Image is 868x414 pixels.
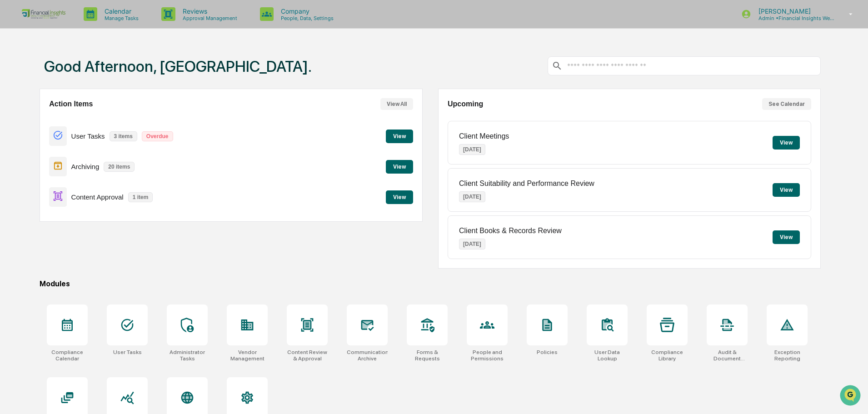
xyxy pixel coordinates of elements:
[175,7,242,15] p: Reviews
[839,384,863,409] iframe: Open customer support
[386,160,413,174] button: View
[751,15,836,21] p: Admin • Financial Insights Wealth Management
[9,115,24,130] img: Jordan Ford
[407,349,448,362] div: Forms & Requests
[386,192,413,201] a: View
[537,349,558,355] div: Policies
[110,131,137,141] p: 3 items
[386,131,413,140] a: View
[386,130,413,143] button: View
[113,349,142,355] div: User Tasks
[459,227,562,235] p: Client Books & Records Review
[75,161,113,170] span: Attestations
[347,349,388,362] div: Communications Archive
[9,101,61,108] div: Past conversations
[97,7,143,15] p: Calendar
[40,279,821,288] div: Modules
[707,349,748,362] div: Audit & Document Logs
[28,124,74,131] span: [PERSON_NAME]
[44,57,312,75] h1: Good Afternoon, [GEOGRAPHIC_DATA].
[767,349,808,362] div: Exception Reporting
[71,193,124,201] p: Content Approval
[18,161,59,170] span: Preclearance
[41,79,125,86] div: We're available if you need us!
[380,98,413,110] button: View All
[773,230,800,244] button: View
[773,183,800,197] button: View
[762,98,811,110] button: See Calendar
[71,132,105,140] p: User Tasks
[386,162,413,170] a: View
[5,175,61,191] a: 🔎Data Lookup
[175,15,242,21] p: Approval Management
[647,349,688,362] div: Compliance Library
[141,99,165,110] button: See all
[9,19,165,34] p: How can we help?
[75,124,79,131] span: •
[274,15,338,21] p: People, Data, Settings
[5,158,62,174] a: 🖐️Preclearance
[9,162,16,170] div: 🖐️
[467,349,508,362] div: People and Permissions
[47,349,88,362] div: Compliance Calendar
[9,180,16,187] div: 🔎
[459,144,485,155] p: [DATE]
[9,70,25,86] img: 1746055101610-c473b297-6a78-478c-a979-82029cc54cd1
[18,179,57,188] span: Data Lookup
[62,158,116,174] a: 🗄️Attestations
[90,201,110,208] span: Pylon
[128,192,153,202] p: 1 item
[19,70,35,86] img: 8933085812038_c878075ebb4cc5468115_72.jpg
[386,190,413,204] button: View
[142,131,173,141] p: Overdue
[71,163,100,170] p: Archiving
[49,100,93,108] h2: Action Items
[41,70,149,79] div: Start new chat
[448,100,483,108] h2: Upcoming
[459,180,594,188] p: Client Suitability and Performance Review
[773,136,800,150] button: View
[287,349,328,362] div: Content Review & Approval
[751,7,836,15] p: [PERSON_NAME]
[167,349,208,362] div: Administrator Tasks
[227,349,268,362] div: Vendor Management
[66,162,73,170] div: 🗄️
[459,132,509,140] p: Client Meetings
[64,200,110,208] a: Powered byPylon
[24,41,150,51] input: Clear
[104,162,135,172] p: 20 items
[459,239,485,249] p: [DATE]
[274,7,338,15] p: Company
[459,191,485,202] p: [DATE]
[22,9,65,19] img: logo
[587,349,628,362] div: User Data Lookup
[97,15,143,21] p: Manage Tasks
[155,72,165,83] button: Start new chat
[80,124,99,131] span: [DATE]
